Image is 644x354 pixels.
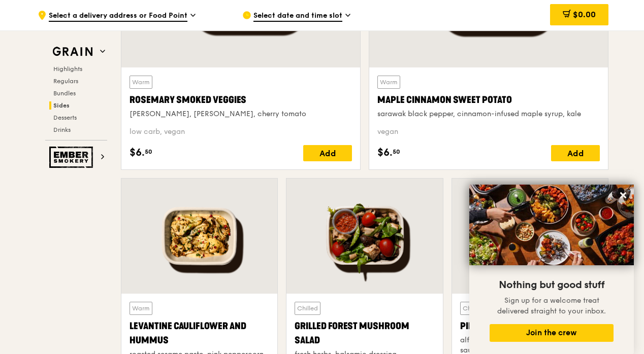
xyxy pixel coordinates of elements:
[499,279,604,291] span: Nothing but good stuff
[573,10,596,19] span: $0.00
[49,147,96,168] img: Ember Smokery web logo
[130,319,269,347] div: Levantine Cauliflower and Hummus
[49,43,96,61] img: Grain web logo
[53,102,70,109] span: Sides
[377,93,600,107] div: Maple Cinnamon Sweet Potato
[497,296,606,315] span: Sign up for a welcome treat delivered straight to your inbox.
[615,187,631,203] button: Close
[551,145,600,161] div: Add
[253,11,342,22] span: Select date and time slot
[377,145,393,160] span: $6.
[295,319,434,347] div: Grilled Forest Mushroom Salad
[53,90,76,97] span: Bundles
[377,127,600,137] div: vegan
[377,76,400,89] div: Warm
[460,302,486,315] div: Chilled
[49,11,187,22] span: Select a delivery address or Food Point
[469,185,634,265] img: DSC07876-Edit02-Large.jpeg
[490,324,614,342] button: Join the crew
[295,302,320,315] div: Chilled
[145,148,152,156] span: 50
[130,302,152,315] div: Warm
[53,114,77,121] span: Desserts
[393,148,400,156] span: 50
[130,93,352,107] div: Rosemary Smoked Veggies
[130,109,352,119] div: [PERSON_NAME], [PERSON_NAME], cherry tomato
[377,109,600,119] div: sarawak black pepper, cinnamon-infused maple syrup, kale
[130,127,352,137] div: low carb, vegan
[460,319,600,333] div: Piri-piri Chicken Bites
[130,76,152,89] div: Warm
[53,65,82,73] span: Highlights
[53,78,78,85] span: Regulars
[303,145,352,161] div: Add
[130,145,145,160] span: $6.
[53,126,71,133] span: Drinks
